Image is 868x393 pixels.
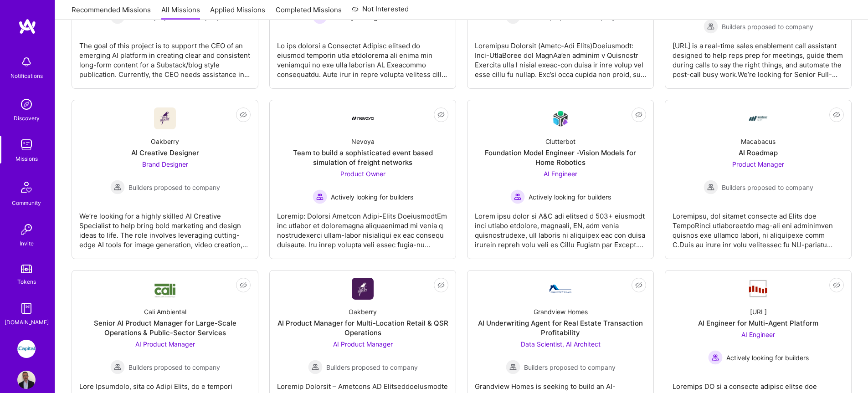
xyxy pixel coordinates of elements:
[17,371,36,389] img: User Avatar
[15,176,37,198] img: Community
[833,111,840,118] i: icon EyeClosed
[12,198,41,208] div: Community
[17,95,36,113] img: discovery
[151,137,179,146] div: Oakberry
[475,107,646,251] a: Company LogoClutterbotFoundation Model Engineer -Vision Models for Home RoboticsAI Engineer Activ...
[14,113,40,123] div: Discovery
[128,183,220,192] span: Builders proposed to company
[833,281,840,289] i: icon EyeClosed
[10,71,43,81] div: Notifications
[17,340,36,358] img: iCapital: Building an Alternative Investment Marketplace
[18,18,36,35] img: logo
[352,117,374,120] img: Company Logo
[154,280,176,298] img: Company Logo
[17,220,36,239] img: Invite
[72,5,151,20] a: Recommended Missions
[135,340,195,348] span: AI Product Manager
[741,137,776,146] div: Macabacus
[15,154,38,163] div: Missions
[722,183,813,192] span: Builders proposed to company
[110,360,125,374] img: Builders proposed to company
[313,189,327,204] img: Actively looking for builders
[529,192,611,202] span: Actively looking for builders
[21,265,32,273] img: tokens
[673,107,844,251] a: Company LogoMacabacusAI RoadmapProduct Manager Builders proposed to companyBuilders proposed to c...
[475,148,646,167] div: Foundation Model Engineer -Vision Models for Home Robotics
[635,281,642,289] i: icon EyeClosed
[534,307,588,316] div: Grandview Homes
[333,340,393,348] span: AI Product Manager
[475,318,646,337] div: AI Underwriting Agent for Real Estate Transaction Profitability
[747,107,769,129] img: Company Logo
[550,285,571,293] img: Company Logo
[276,5,342,20] a: Completed Missions
[732,160,784,168] span: Product Manager
[15,371,38,389] a: User Avatar
[17,136,36,154] img: teamwork
[635,111,642,118] i: icon EyeClosed
[340,170,385,178] span: Product Owner
[331,192,413,202] span: Actively looking for builders
[144,307,186,316] div: Cali Ambiental
[704,180,718,194] img: Builders proposed to company
[240,111,247,118] i: icon EyeClosed
[154,107,176,129] img: Company Logo
[17,53,36,71] img: bell
[277,204,448,250] div: Loremip: Dolorsi Ametcon Adipi-Elits DoeiusmodtEm inc utlabor et doloremagna aliquaenimad mi veni...
[277,34,448,79] div: Lo ips dolorsi a Consectet Adipisc elitsed do eiusmod temporin utla etdolorema ali enima min veni...
[673,204,844,250] div: Loremipsu, dol sitamet consecte ad Elits doe TempoRinci utlaboreetdo mag-ali eni adminimven quisn...
[437,111,445,118] i: icon EyeClosed
[747,279,769,298] img: Company Logo
[352,4,409,20] a: Not Interested
[277,318,448,337] div: AI Product Manager for Multi-Location Retail & QSR Operations
[437,281,445,289] i: icon EyeClosed
[240,281,247,289] i: icon EyeClosed
[277,148,448,167] div: Team to build a sophisticated event based simulation of freight networks
[79,318,251,337] div: Senior AI Product Manager for Large-Scale Operations & Public-Sector Services
[351,137,375,146] div: Nevoya
[142,160,188,168] span: Brand Designer
[277,107,448,251] a: Company LogoNevoyaTeam to build a sophisticated event based simulation of freight networksProduct...
[726,353,809,362] span: Actively looking for builders
[506,360,520,374] img: Builders proposed to company
[524,362,616,372] span: Builders proposed to company
[545,137,575,146] div: Clutterbot
[475,34,646,79] div: Loremipsu Dolorsit (Ametc-Adi Elits)Doeiusmodt: Inci-UtlaBoree dol MagnAa’en adminim v Quisnostr ...
[352,278,374,300] img: Company Logo
[349,307,377,316] div: Oakberry
[79,34,251,79] div: The goal of this project is to support the CEO of an emerging AI platform in creating clear and c...
[17,277,36,286] div: Tokens
[722,22,813,31] span: Builders proposed to company
[110,180,125,194] img: Builders proposed to company
[308,360,323,374] img: Builders proposed to company
[128,362,220,372] span: Builders proposed to company
[708,350,723,365] img: Actively looking for builders
[510,189,525,204] img: Actively looking for builders
[5,317,49,327] div: [DOMAIN_NAME]
[704,19,718,34] img: Builders proposed to company
[131,148,199,158] div: AI Creative Designer
[521,340,601,348] span: Data Scientist, AI Architect
[161,5,200,20] a: All Missions
[741,331,775,338] span: AI Engineer
[15,340,38,358] a: iCapital: Building an Alternative Investment Marketplace
[17,299,36,317] img: guide book
[750,307,767,316] div: [URL]
[210,5,265,20] a: Applied Missions
[739,148,778,158] div: AI Roadmap
[20,239,34,248] div: Invite
[79,107,251,251] a: Company LogoOakberryAI Creative DesignerBrand Designer Builders proposed to companyBuilders propo...
[79,204,251,250] div: We’re looking for a highly skilled AI Creative Specialist to help bring bold marketing and design...
[673,34,844,79] div: [URL] is a real-time sales enablement call assistant designed to help reps prep for meetings, gui...
[544,170,577,178] span: AI Engineer
[326,362,418,372] span: Builders proposed to company
[698,318,818,328] div: AI Engineer for Multi-Agent Platform
[475,204,646,250] div: Lorem ipsu dolor si A&C adi elitsed d 503+ eiusmodt inci utlabo etdolore, magnaali, EN, adm venia...
[550,108,571,129] img: Company Logo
